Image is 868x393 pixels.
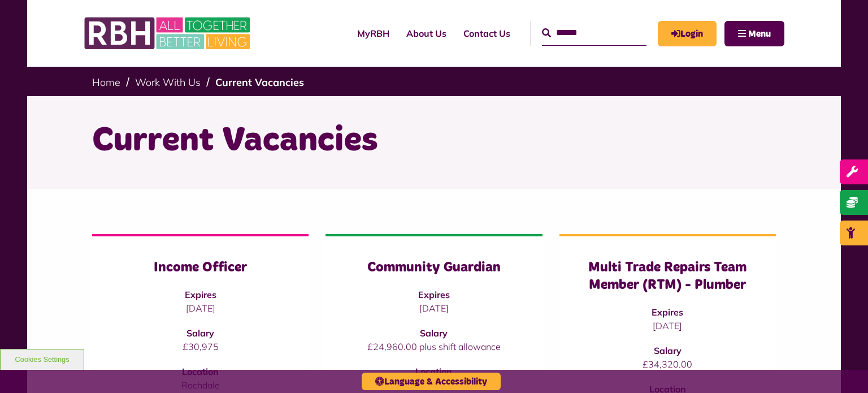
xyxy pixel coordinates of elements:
p: £30,975 [115,340,286,353]
strong: Expires [418,289,450,300]
strong: Expires [185,289,216,300]
p: £24,960.00 plus shift allowance [348,340,519,353]
strong: Salary [186,327,214,339]
span: Menu [748,29,771,38]
p: [DATE] [348,301,519,315]
button: Language & Accessibility [362,373,501,390]
a: MyRBH [658,21,717,46]
button: Navigation [724,21,784,46]
p: [DATE] [582,319,753,332]
strong: Expires [652,306,683,318]
img: RBH [84,11,253,55]
a: Work With Us [135,76,201,89]
strong: Location [415,366,452,377]
h3: Income Officer [115,259,286,277]
h3: Community Guardian [348,259,519,277]
h3: Multi Trade Repairs Team Member (RTM) - Plumber [582,259,753,294]
iframe: Netcall Web Assistant for live chat [817,342,868,393]
a: MyRBH [349,18,398,49]
strong: Location [182,366,219,377]
a: Current Vacancies [215,76,304,89]
p: £34,320.00 [582,357,753,371]
p: [DATE] [115,301,286,315]
a: Home [92,76,120,89]
a: Contact Us [455,18,519,49]
strong: Salary [654,345,682,356]
h1: Current Vacancies [92,119,776,163]
a: About Us [398,18,455,49]
strong: Salary [420,327,448,339]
